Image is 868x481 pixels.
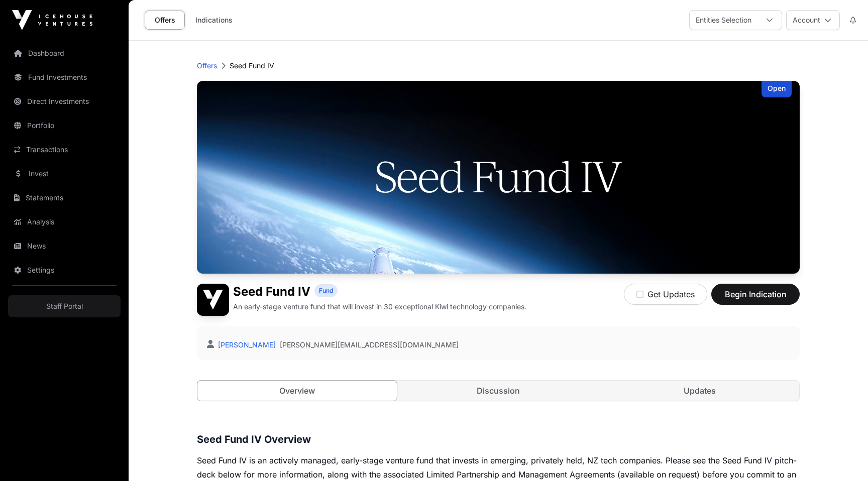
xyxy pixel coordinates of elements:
[233,284,310,300] h1: Seed Fund IV
[145,11,185,30] a: Offers
[762,81,792,97] div: Open
[8,259,121,281] a: Settings
[786,10,840,30] button: Account
[624,284,707,305] button: Get Updates
[233,302,526,312] p: An early-stage venture fund that will invest in 30 exceptional Kiwi technology companies.
[197,81,800,274] img: Seed Fund IV
[197,381,799,401] nav: Tabs
[8,163,121,185] a: Invest
[724,288,787,300] span: Begin Indication
[711,284,800,305] button: Begin Indication
[230,61,274,71] p: Seed Fund IV
[189,11,239,30] a: Indications
[319,287,333,295] span: Fund
[8,139,121,161] a: Transactions
[818,433,868,481] iframe: Chat Widget
[8,211,121,233] a: Analysis
[8,235,121,257] a: News
[8,90,121,112] a: Direct Investments
[690,11,757,30] div: Entities Selection
[197,380,397,401] a: Overview
[197,61,217,71] a: Offers
[197,431,800,447] h3: Seed Fund IV Overview
[280,340,459,350] a: [PERSON_NAME][EMAIL_ADDRESS][DOMAIN_NAME]
[197,284,229,316] img: Seed Fund IV
[12,10,92,30] img: Icehouse Ventures Logo
[399,381,598,401] a: Discussion
[600,381,799,401] a: Updates
[8,66,121,88] a: Fund Investments
[711,294,800,304] a: Begin Indication
[8,42,121,64] a: Dashboard
[8,114,121,137] a: Portfolio
[8,187,121,209] a: Statements
[8,295,121,317] a: Staff Portal
[216,340,276,349] a: [PERSON_NAME]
